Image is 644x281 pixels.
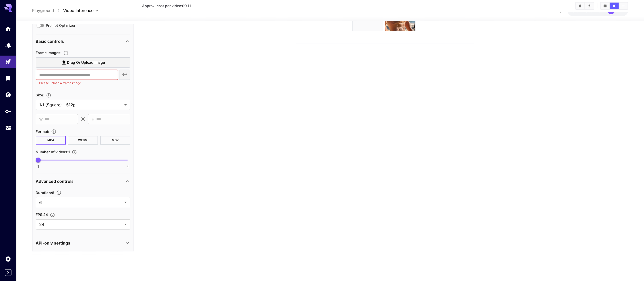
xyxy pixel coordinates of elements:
[46,23,75,28] span: Prompt Optimizer
[36,240,70,246] p: API-only settings
[5,75,11,81] div: Library
[5,108,11,114] div: API Keys
[39,116,43,122] span: W
[5,25,11,32] div: Home
[36,175,130,187] div: Advanced controls
[36,178,74,184] p: Advanced controls
[576,3,585,9] button: Clear videos
[37,164,39,169] span: 1
[142,4,191,8] span: Approx. cost per video:
[5,125,11,131] div: Usage
[5,42,11,48] div: Models
[36,237,130,249] div: API-only settings
[36,50,61,55] span: Frame Images :
[36,136,66,145] button: MP4
[39,221,122,227] span: 24
[36,129,49,134] span: Format :
[610,3,619,9] button: Show videos in video view
[36,38,64,44] p: Basic controls
[68,136,98,145] button: WEBM
[44,93,53,98] button: Adjust the dimensions of the generated image by specifying its width and height in pixels, or sel...
[36,57,130,68] label: Drag or upload image
[601,3,610,9] button: Show videos in grid view
[67,59,105,66] span: Drag or upload image
[100,136,130,145] button: MOV
[36,35,130,47] div: Basic controls
[39,199,122,206] span: 6
[61,50,71,56] button: Upload frame images.
[585,8,603,13] span: credits left
[5,256,11,262] div: Settings
[127,164,129,169] span: 4
[36,93,44,97] span: Size :
[5,269,11,276] button: Expand sidebar
[600,2,628,10] div: Show videos in grid viewShow videos in video viewShow videos in list view
[575,2,594,10] div: Clear videosDownload All
[32,7,54,14] a: Playground
[585,3,594,9] button: Download All
[619,3,628,9] button: Show videos in list view
[36,212,48,217] span: FPS : 24
[573,8,585,13] span: $18.05
[5,92,11,98] div: Wallet
[36,190,54,195] span: Duration : 6
[70,150,79,155] button: Specify how many videos to generate in a single request. Each video generation will be charged se...
[39,81,114,86] p: Please upload a frame image
[32,7,63,14] nav: breadcrumb
[63,7,93,14] span: Video Inference
[5,59,11,65] div: Playground
[39,102,122,108] span: 1:1 (Square) - 512p
[48,212,57,218] button: Set the fps
[182,4,191,8] b: $0.11
[92,116,94,122] span: H
[36,150,70,154] span: Number of videos : 1
[54,190,63,195] button: Set the number of duration
[49,129,58,134] button: Choose the file format for the output video.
